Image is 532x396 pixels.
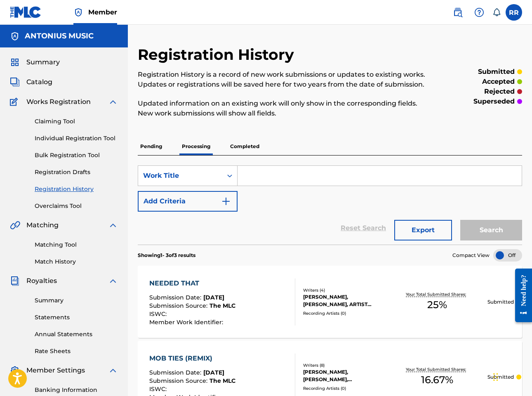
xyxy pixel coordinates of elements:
[509,260,532,331] iframe: Resource Center
[228,138,262,155] p: Completed
[108,365,118,375] img: expand
[10,6,42,18] img: MLC Logo
[138,165,522,245] form: Search Form
[221,196,231,206] img: 9d2ae6d4665cec9f34b9.svg
[25,31,94,41] h5: ANTONIUS MUSIC
[406,366,468,372] p: Your Total Submitted Shares:
[487,373,514,381] p: Submitted
[427,297,447,312] span: 25 %
[35,330,118,339] a: Annual Statements
[303,293,386,308] div: [PERSON_NAME], [PERSON_NAME], ARTIST [PERSON_NAME], [PERSON_NAME]
[421,372,453,387] span: 16.67 %
[506,4,522,21] div: User Menu
[108,276,118,286] img: expand
[149,377,210,384] span: Submission Source :
[473,97,515,106] p: superseded
[203,369,224,376] span: [DATE]
[35,347,118,356] a: Rate Sheets
[35,134,118,143] a: Individual Registration Tool
[487,298,514,306] p: Submitted
[453,7,463,17] img: search
[491,356,532,396] iframe: Chat Widget
[303,385,386,391] div: Recording Artists ( 0 )
[73,7,83,17] img: Top Rightsholder
[35,202,118,210] a: Overclaims Tool
[10,276,20,286] img: Royalties
[35,296,118,305] a: Summary
[10,77,52,87] a: CatalogCatalog
[10,57,20,67] img: Summary
[138,99,434,118] p: Updated information on an existing work will only show in the corresponding fields. New work subm...
[35,386,118,394] a: Banking Information
[149,354,235,363] div: MOB TIES (REMIX)
[394,220,452,240] button: Export
[138,70,434,90] p: Registration History is a record of new work submissions or updates to existing works. Updates or...
[35,168,118,177] a: Registration Drafts
[10,31,20,41] img: Accounts
[10,97,21,107] img: Works Registration
[149,278,235,288] div: NEEDED THAT
[210,302,235,309] span: The MLC
[10,220,20,230] img: Matching
[35,117,118,126] a: Claiming Tool
[303,362,386,368] div: Writers ( 8 )
[35,240,118,249] a: Matching Tool
[493,365,498,389] div: Slepen
[35,185,118,193] a: Registration History
[26,77,52,87] span: Catalog
[474,7,484,17] img: help
[108,97,118,107] img: expand
[149,294,203,301] span: Submission Date :
[484,87,515,97] p: rejected
[450,4,466,21] a: Public Search
[26,365,85,375] span: Member Settings
[138,191,238,212] button: Add Criteria
[149,385,169,393] span: ISWC :
[491,356,532,396] div: Chatwidget
[26,97,91,107] span: Works Registration
[138,138,165,155] p: Pending
[482,77,515,87] p: accepted
[179,138,213,155] p: Processing
[406,291,468,297] p: Your Total Submitted Shares:
[108,220,118,230] img: expand
[149,310,169,318] span: ISWC :
[210,377,235,384] span: The MLC
[10,77,20,87] img: Catalog
[26,276,57,286] span: Royalties
[35,257,118,266] a: Match History
[471,4,487,21] div: Help
[138,266,522,338] a: NEEDED THATSubmission Date:[DATE]Submission Source:The MLCISWC:Member Work Identifier:Writers (4)...
[149,302,210,309] span: Submission Source :
[478,67,515,77] p: submitted
[35,151,118,160] a: Bulk Registration Tool
[10,365,20,375] img: Member Settings
[303,368,386,383] div: [PERSON_NAME], [PERSON_NAME], [PERSON_NAME], [PERSON_NAME], [PERSON_NAME], [PERSON_NAME] [PERSON_...
[138,252,195,259] p: Showing 1 - 3 of 3 results
[143,171,217,181] div: Work Title
[492,8,501,16] div: Notifications
[303,310,386,316] div: Recording Artists ( 0 )
[149,369,203,376] span: Submission Date :
[303,287,386,293] div: Writers ( 4 )
[35,313,118,322] a: Statements
[203,294,224,301] span: [DATE]
[26,220,59,230] span: Matching
[149,318,225,326] span: Member Work Identifier :
[26,57,60,67] span: Summary
[10,57,60,67] a: SummarySummary
[452,252,490,259] span: Compact View
[138,45,298,64] h2: Registration History
[88,7,117,17] span: Member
